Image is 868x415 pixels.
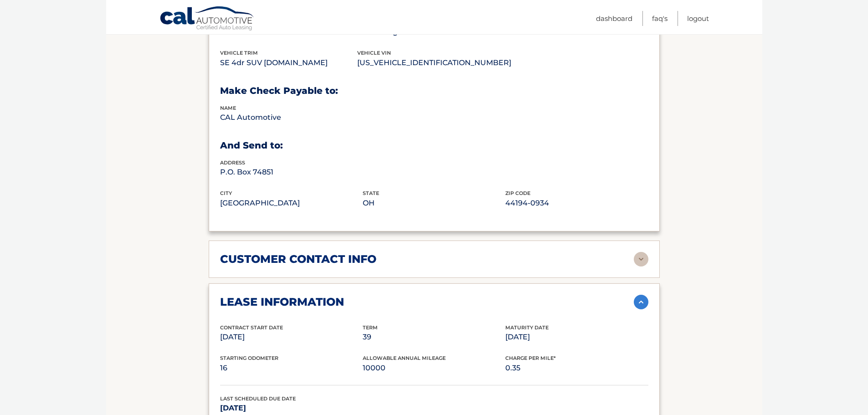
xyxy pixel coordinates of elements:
h3: And Send to: [220,140,648,151]
span: Maturity Date [505,324,549,331]
a: FAQ's [652,11,668,26]
img: accordion-rest.svg [634,252,648,266]
img: accordion-active.svg [634,295,648,309]
p: [GEOGRAPHIC_DATA] [220,197,363,210]
p: 0.35 [505,362,648,374]
p: [DATE] [220,331,363,343]
span: Starting Odometer [220,355,278,361]
p: 39 [363,331,505,343]
p: CAL Automotive [220,111,363,124]
p: 44194-0934 [505,197,648,210]
span: Contract Start Date [220,324,283,331]
p: P.O. Box 74851 [220,166,363,179]
span: zip code [505,190,530,196]
h2: customer contact info [220,252,376,266]
p: OH [363,197,505,210]
span: Last Scheduled Due Date [220,395,296,402]
p: [DATE] [505,331,648,343]
p: SE 4dr SUV [DOMAIN_NAME] [220,56,357,69]
span: address [220,159,245,166]
span: city [220,190,232,196]
p: 10000 [363,362,505,374]
h3: Make Check Payable to: [220,85,648,97]
span: vehicle vin [357,50,391,56]
p: [US_VEHICLE_IDENTIFICATION_NUMBER] [357,56,511,69]
a: Dashboard [596,11,632,26]
span: state [363,190,379,196]
span: Charge Per Mile* [505,355,556,361]
span: Allowable Annual Mileage [363,355,446,361]
a: Logout [687,11,709,26]
h2: lease information [220,295,344,309]
p: [DATE] [220,402,363,415]
span: vehicle trim [220,50,258,56]
span: name [220,105,236,111]
p: 16 [220,362,363,374]
a: Cal Automotive [159,6,255,32]
span: Term [363,324,378,331]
